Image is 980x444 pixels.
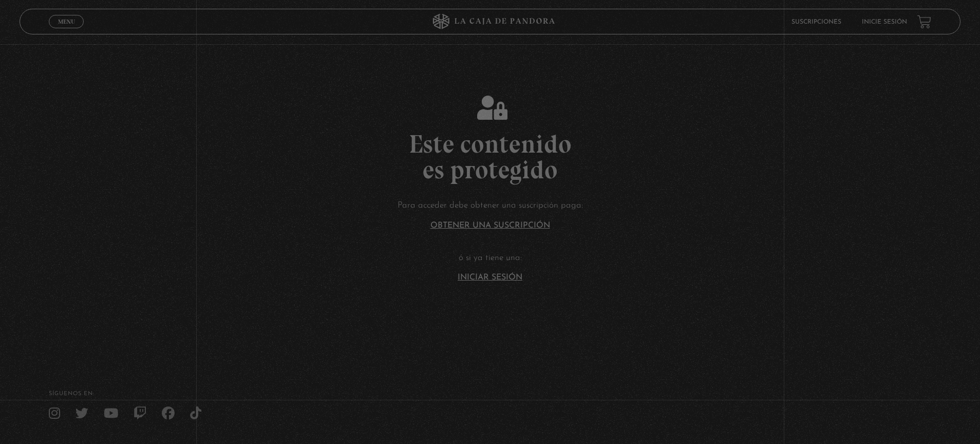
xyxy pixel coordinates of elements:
[54,27,79,34] span: Cerrar
[430,221,550,230] a: Obtener una suscripción
[862,19,907,25] a: Inicie sesión
[458,273,522,282] a: Iniciar Sesión
[58,18,75,25] span: Menu
[791,19,841,25] a: Suscripciones
[49,391,931,397] h4: SÍguenos en:
[917,15,931,29] a: View your shopping cart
